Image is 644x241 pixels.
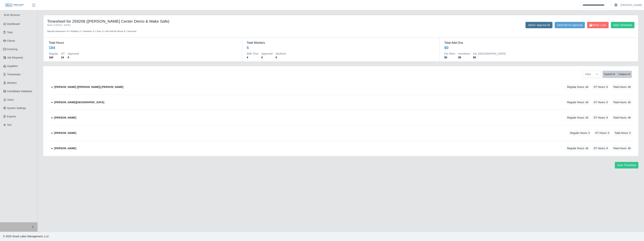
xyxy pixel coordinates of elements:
div: $0 [444,45,448,50]
dt: Total Workers [247,41,435,45]
span: OT Hours: 0 [594,130,610,136]
button: Expand All [602,71,617,78]
button: Admin: Lock [587,22,609,28]
b: [PERSON_NAME] [54,131,76,135]
dt: Total Hours [49,41,238,45]
span: Regular Hours: 40 [566,84,590,90]
b: [PERSON_NAME] [54,146,76,150]
dd: $0 [444,56,455,59]
button: Send All For Approval [555,22,585,28]
span: © 2025 Smart Labor Management, LLC [3,235,49,238]
div: 5 [247,45,249,50]
input: Search [580,2,611,8]
span: Clients [7,39,15,42]
button: [PERSON_NAME] Regular Hours: 0 OT Hours: 0 Total Hours: 0 [50,125,632,141]
span: System Settings [7,107,26,110]
span: Invoicing [7,48,17,51]
span: Suppliers [7,65,18,67]
dt: Approved [261,52,273,56]
dd: 160 [49,56,58,59]
dt: Per Diem [444,52,455,56]
span: Total Hours: 0 [613,130,632,136]
span: Job Requests [7,56,23,59]
dd: $0 [458,56,470,59]
button: [PERSON_NAME] Regular Hours: 40 OT Hours: 8 Total Hours: 48 [50,110,632,125]
button: [PERSON_NAME][GEOGRAPHIC_DATA] Regular Hours: 40 OT Hours: 0 Total Hours: 40 [50,95,632,110]
span: Timesheets [7,73,21,76]
dt: Total Add-Ons [444,41,633,45]
dd: 4 [247,56,258,59]
dd: 0 [68,56,79,59]
span: Candidates Database [7,90,32,93]
span: OT Hours: 8 [593,84,609,90]
span: ToS [7,123,12,126]
span: Total Hours: 48 [612,145,632,151]
span: Workers [7,81,17,84]
b: [PERSON_NAME] ([PERSON_NAME]) [PERSON_NAME] [54,85,123,89]
dd: 0 [276,56,286,59]
dt: Regular [49,52,58,56]
div: bulk actions [602,71,632,78]
div: 184 [49,45,55,50]
span: Total Hours: 40 [612,99,632,105]
b: [PERSON_NAME] [54,116,76,120]
span: Dashboard [7,22,20,25]
div: Week of [DATE] - [DATE] [47,24,289,27]
dt: Approved [68,52,79,56]
dt: With Time [247,52,258,56]
button: Collapse All [616,71,632,78]
span: SLM Services [4,13,20,16]
span: OT Hours: 8 [593,145,609,151]
img: SLM Logo [5,3,24,7]
span: Todo [7,31,13,34]
span: Filter [583,71,593,78]
span: Total Hours: 48 [612,115,632,121]
span: Exports [7,115,16,118]
h4: Timesheet for 259208 ([PERSON_NAME] Center Demo & Make Safe) [47,19,289,24]
div: Special characters: H = Holiday, V = Vacation, S = Sick, X = No Call No Show, E = Excused [47,27,289,33]
dt: Est. [GEOGRAPHIC_DATA] [473,52,506,56]
a: [PERSON_NAME] [621,3,642,7]
button: Admin: Approve All [525,22,552,28]
dd: $0 [473,56,506,59]
span: Regular Hours: 40 [566,145,590,151]
dd: 0 [261,56,273,59]
span: Regular Hours: 40 [566,115,590,121]
span: Admin: Lock [590,24,606,27]
span: Users [7,98,14,101]
span: Regular Hours: 0 [569,130,591,136]
span: OT Hours: 0 [593,99,609,105]
dd: 24 [61,56,65,59]
dt: Incentives [458,52,470,56]
span: Regular Hours: 40 [566,99,590,105]
span: OT Hours: 8 [593,115,609,121]
span: Total Hours: 48 [612,84,632,90]
dt: Declined [276,52,286,56]
b: [PERSON_NAME][GEOGRAPHIC_DATA] [54,100,104,104]
button: [PERSON_NAME] Regular Hours: 40 OT Hours: 8 Total Hours: 48 [50,141,632,156]
button: Save Timesheet [615,162,638,168]
button: Save Timesheet [611,22,634,28]
button: [PERSON_NAME] ([PERSON_NAME]) [PERSON_NAME] Regular Hours: 40 OT Hours: 8 Total Hours: 48 [50,79,632,95]
dt: OT [61,52,65,56]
